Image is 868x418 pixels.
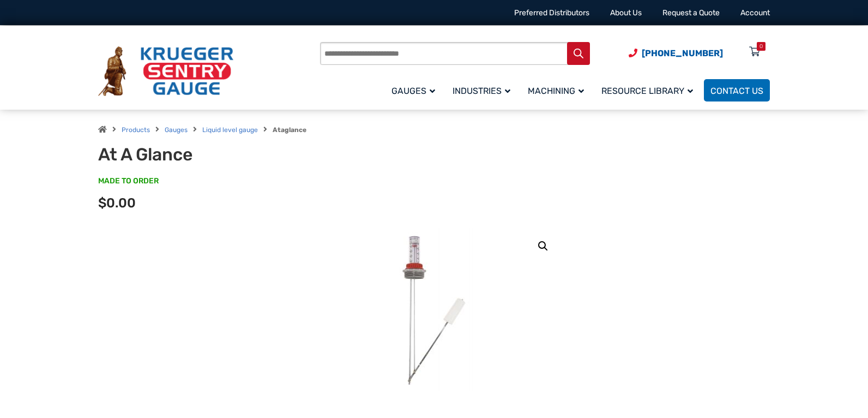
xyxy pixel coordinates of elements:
[629,46,723,60] a: Phone Number (920) 434-8860
[453,86,510,96] span: Industries
[385,77,446,103] a: Gauges
[514,8,589,17] a: Preferred Distributors
[98,144,367,165] h1: At A Glance
[521,77,595,103] a: Machining
[642,48,723,58] span: [PHONE_NUMBER]
[202,126,258,134] a: Liquid level gauge
[98,195,136,211] span: $0.00
[528,86,584,96] span: Machining
[710,86,763,96] span: Contact Us
[369,228,499,391] img: At A Glance
[740,8,770,17] a: Account
[391,86,435,96] span: Gauges
[98,46,233,97] img: Krueger Sentry Gauge
[704,79,770,101] a: Contact Us
[273,126,306,134] strong: Ataglance
[610,8,642,17] a: About Us
[165,126,188,134] a: Gauges
[98,176,159,187] span: MADE TO ORDER
[446,77,521,103] a: Industries
[601,86,693,96] span: Resource Library
[595,77,704,103] a: Resource Library
[662,8,720,17] a: Request a Quote
[533,236,553,256] a: View full-screen image gallery
[122,126,150,134] a: Products
[759,42,763,51] div: 0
